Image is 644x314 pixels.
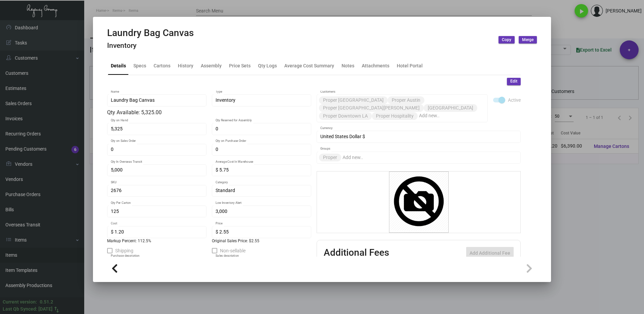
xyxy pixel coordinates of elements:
mat-chip: Proper [319,154,341,161]
div: Details [111,62,126,69]
span: Active [508,96,521,104]
div: Current version: [3,299,37,306]
div: 0.51.2 [40,299,53,306]
button: Merge [519,36,537,43]
div: Last Qb Synced: [DATE] [3,306,53,313]
div: Attachments [362,62,389,69]
mat-chip: Proper Hospitality [372,112,418,120]
div: Hotel Portal [397,62,423,69]
mat-chip: Proper Downtown LA [319,112,372,120]
span: Copy [502,37,511,43]
mat-chip: [GEOGRAPHIC_DATA] [424,104,477,112]
h2: Laundry Bag Canvas [107,27,194,39]
mat-chip: Proper Austin [388,96,424,104]
input: Add new.. [419,113,484,119]
div: Notes [342,62,354,69]
div: Price Sets [229,62,251,69]
span: Shipping [115,247,133,255]
div: Average Cost Summary [284,62,334,69]
div: Qty Available: 5,325.00 [107,108,311,117]
div: Qty Logs [258,62,277,69]
h4: Inventory [107,41,194,50]
div: Cartons [154,62,170,69]
mat-chip: Proper [GEOGRAPHIC_DATA] [319,96,388,104]
button: Add Additional Fee [466,247,514,259]
h2: Additional Fees [324,247,389,259]
mat-chip: Proper [GEOGRAPHIC_DATA][PERSON_NAME] [319,104,424,112]
span: Non-sellable [220,247,246,255]
div: History [178,62,193,69]
button: Edit [507,78,521,85]
span: Edit [510,78,517,84]
button: Copy [498,36,515,43]
span: Merge [522,37,534,43]
div: Specs [133,62,146,69]
span: Add Additional Fee [470,250,510,256]
div: Assembly [201,62,222,69]
input: Add new.. [343,155,517,160]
